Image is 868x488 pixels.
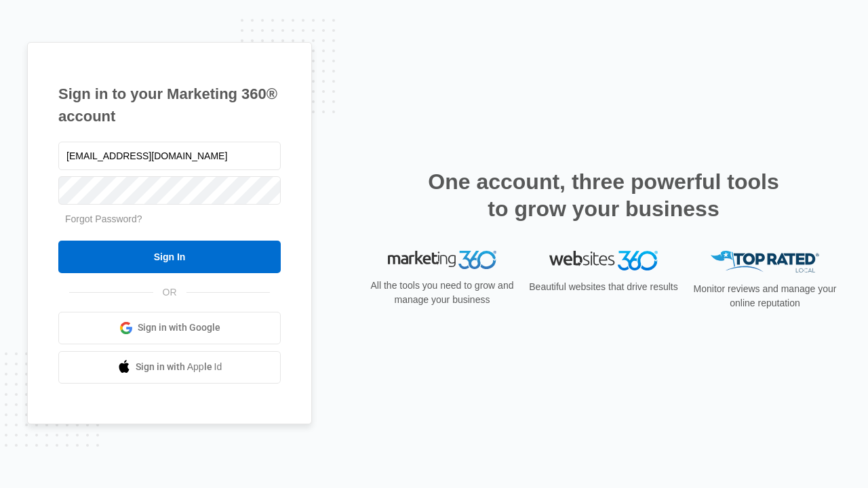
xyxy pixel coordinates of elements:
[58,351,281,384] a: Sign in with Apple Id
[549,251,658,270] img: Websites 360
[58,83,281,127] h1: Sign in to your Marketing 360® account
[153,285,186,300] span: OR
[711,251,819,273] img: Top Rated Local
[65,213,142,224] a: Forgot Password?
[528,280,679,294] p: Beautiful websites that drive results
[388,251,496,270] img: Marketing 360
[58,241,281,273] input: Sign In
[58,312,281,344] a: Sign in with Google
[689,282,841,310] p: Monitor reviews and manage your online reputation
[424,168,783,222] h2: One account, three powerful tools to grow your business
[138,321,220,335] span: Sign in with Google
[366,279,518,307] p: All the tools you need to grow and manage your business
[136,360,222,374] span: Sign in with Apple Id
[58,142,281,170] input: Email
